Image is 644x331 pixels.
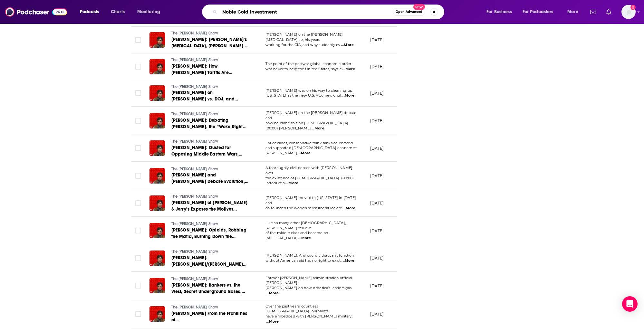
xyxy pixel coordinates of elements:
span: [PERSON_NAME]: [PERSON_NAME]/[PERSON_NAME] Debate, Transgenderism, and What It Really Means to Be... [171,255,247,280]
span: Toggle select row [135,64,141,70]
span: The [PERSON_NAME] Show [171,84,218,89]
a: The [PERSON_NAME] Show [171,194,249,200]
span: [PERSON_NAME]: Opioids, Robbing the Mafia, Burning Down the Entourage House, and How God Saved Him [171,227,246,252]
span: Toggle select row [135,200,141,206]
span: The [PERSON_NAME] Show [171,112,218,116]
span: [PERSON_NAME] on the [PERSON_NAME] [MEDICAL_DATA] lie, his years [265,32,343,42]
span: and supported [DEMOGRAPHIC_DATA] economist [PERSON_NAME] [265,146,357,155]
input: Search podcasts, credits, & more... [220,7,393,17]
span: Podcasts [80,7,99,16]
span: ...More [266,291,279,296]
button: Open AdvancedNew [393,8,425,16]
span: of the middle class and became an [MEDICAL_DATA] [265,231,328,240]
p: [DATE] [370,90,384,96]
p: [DATE] [370,283,384,288]
a: [PERSON_NAME]: How [PERSON_NAME] Tariffs Are Reversing the Foreign Policy That Doomed America’s E... [171,63,249,76]
a: [PERSON_NAME] and [PERSON_NAME] Debate Evolution, [DEMOGRAPHIC_DATA]’s Existence, [GEOGRAPHIC_DAT... [171,172,249,185]
a: [PERSON_NAME]: [PERSON_NAME]/[PERSON_NAME] Debate, Transgenderism, and What It Really Means to Be... [171,255,249,268]
span: The [PERSON_NAME] Show [171,167,218,171]
span: Over the past years, countless [DEMOGRAPHIC_DATA] journalists [265,304,329,314]
a: [PERSON_NAME] From the Frontlines of [GEOGRAPHIC_DATA]/[GEOGRAPHIC_DATA] War: Kamikaze Drones & A... [171,310,249,323]
span: how he came to find [DEMOGRAPHIC_DATA]. (00:00) [PERSON_NAME] [265,121,349,130]
a: [PERSON_NAME]: Opioids, Robbing the Mafia, Burning Down the Entourage House, and How God Saved Him [171,227,249,240]
span: [PERSON_NAME]: Any country that can’t function [265,253,354,258]
a: The [PERSON_NAME] Show [171,166,249,172]
span: [PERSON_NAME]: Debating [PERSON_NAME], the “Woke Right” Narrative, and the Moment He Found God [171,118,246,142]
span: For Business [486,7,512,16]
span: The [PERSON_NAME] Show [171,58,218,62]
span: [PERSON_NAME]: How [PERSON_NAME] Tariffs Are Reversing the Foreign Policy That Doomed America’s E... [171,63,242,88]
span: ...More [342,206,355,211]
button: Show profile menu [621,5,636,19]
a: [PERSON_NAME]: Ousted for Opposing Middle Eastern Wars, MLK Files, & the One Thing [PERSON_NAME] ... [171,145,249,157]
button: open menu [133,7,168,17]
span: Toggle select row [135,283,141,288]
a: [PERSON_NAME] on [PERSON_NAME] vs. DOJ, and Republicans in Congress Secretly Plotting Against [PE... [171,90,249,102]
a: Charts [107,7,129,17]
span: Monitoring [137,7,160,16]
span: co-founded the world’s most liberal ice cre [265,206,342,210]
span: The [PERSON_NAME] Show [171,249,218,254]
button: open menu [518,7,563,17]
span: The [PERSON_NAME] Show [171,222,218,226]
span: For decades, conservative think tanks celebrated [265,141,353,145]
a: The [PERSON_NAME] Show [171,139,249,145]
span: The [PERSON_NAME] Show [171,277,218,281]
span: the existence of [DEMOGRAPHIC_DATA]. (00:00) Introductio [265,176,354,185]
span: without American aid has no right to exist. [265,258,341,263]
a: The [PERSON_NAME] Show [171,84,249,90]
span: ...More [298,236,311,241]
p: [DATE] [370,173,384,178]
a: [PERSON_NAME] of [PERSON_NAME] & Jerry’s Exposes the Motives Behind War With Russia & the Politic... [171,200,249,213]
span: Like so many other [DEMOGRAPHIC_DATA], [PERSON_NAME] fell out [265,221,346,230]
span: The [PERSON_NAME] Show [171,139,218,144]
span: [PERSON_NAME]: [PERSON_NAME]’s [MEDICAL_DATA], [PERSON_NAME] & [PERSON_NAME] on [PERSON_NAME], & ... [171,37,248,68]
span: Logged in as adamcbenjamin [621,5,636,19]
p: [DATE] [370,200,384,206]
p: [DATE] [370,37,384,43]
span: was never to help the United States, says e [265,67,342,71]
span: [PERSON_NAME] and [PERSON_NAME] Debate Evolution, [DEMOGRAPHIC_DATA]’s Existence, [GEOGRAPHIC_DAT... [171,172,248,203]
span: For Podcasters [523,7,553,16]
span: ...More [312,126,324,131]
a: The [PERSON_NAME] Show [171,221,249,227]
span: ...More [298,151,311,156]
span: [US_STATE] as the new U.S. Attorney, until [265,93,341,98]
span: New [413,4,425,10]
span: [PERSON_NAME]: Bankers vs. the West, Secret Underground Bases, and the Oncoming Extinction Event [171,282,246,301]
p: [DATE] [370,228,384,233]
p: [DATE] [370,118,384,123]
span: working for the CIA, and why suddenly ev [265,43,341,47]
span: ...More [341,93,354,98]
span: The [PERSON_NAME] Show [171,31,218,35]
button: open menu [563,7,586,17]
span: ...More [285,181,298,186]
a: [PERSON_NAME]: Bankers vs. the West, Secret Underground Bases, and the Oncoming Extinction Event [171,282,249,295]
span: ...More [342,67,355,72]
a: The [PERSON_NAME] Show [171,57,249,63]
p: [DATE] [370,255,384,261]
span: have embedded with [PERSON_NAME] military. [265,314,352,318]
span: Former [PERSON_NAME] administration official [PERSON_NAME] [265,276,352,285]
a: Show notifications dropdown [588,6,599,17]
span: Toggle select row [135,90,141,96]
div: Search podcasts, credits, & more... [208,5,450,19]
a: [PERSON_NAME]: Debating [PERSON_NAME], the “Woke Right” Narrative, and the Moment He Found God [171,117,249,130]
span: ...More [341,43,354,48]
a: Show notifications dropdown [604,6,614,17]
span: Toggle select row [135,173,141,179]
img: User Profile [621,5,636,19]
span: Toggle select row [135,255,141,261]
a: [PERSON_NAME]: [PERSON_NAME]’s [MEDICAL_DATA], [PERSON_NAME] & [PERSON_NAME] on [PERSON_NAME], & ... [171,36,249,49]
span: More [567,7,578,16]
span: [PERSON_NAME] on [PERSON_NAME] vs. DOJ, and Republicans in Congress Secretly Plotting Against [PE... [171,90,243,115]
img: Podchaser - Follow, Share and Rate Podcasts [5,6,67,18]
span: Toggle select row [135,118,141,124]
span: [PERSON_NAME]: Ousted for Opposing Middle Eastern Wars, MLK Files, & the One Thing [PERSON_NAME] ... [171,145,243,170]
span: ...More [266,319,279,324]
a: The [PERSON_NAME] Show [171,31,249,36]
a: The [PERSON_NAME] Show [171,111,249,117]
svg: Add a profile image [630,5,636,10]
button: open menu [75,7,107,17]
